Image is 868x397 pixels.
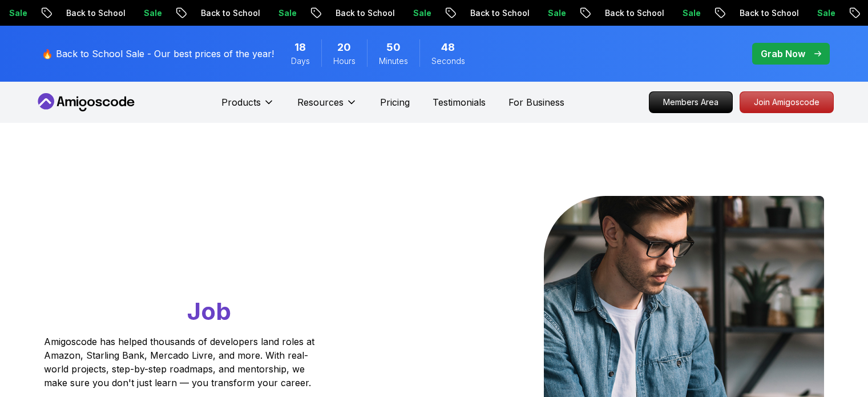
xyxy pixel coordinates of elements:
span: Minutes [379,55,408,67]
p: Sale [262,7,298,19]
span: 20 Hours [337,39,351,55]
a: Pricing [380,95,410,109]
p: Sale [397,7,433,19]
span: Hours [333,55,356,67]
span: Days [291,55,310,67]
p: Join Amigoscode [740,92,833,113]
p: Resources [297,95,344,109]
a: For Business [508,95,564,109]
a: Testimonials [433,95,486,109]
p: Sale [127,7,164,19]
p: Back to School [319,7,397,19]
button: Products [221,95,274,118]
p: Sale [531,7,568,19]
span: Job [187,296,231,326]
a: Join Amigoscode [740,91,834,113]
p: Amigoscode has helped thousands of developers land roles at Amazon, Starling Bank, Mercado Livre,... [44,335,318,390]
p: Products [221,95,261,109]
p: Back to School [588,7,666,19]
button: Resources [297,95,357,118]
p: Back to School [184,7,262,19]
span: 48 Seconds [441,39,455,55]
p: Grab Now [761,47,805,61]
p: Sale [801,7,837,19]
p: Back to School [50,7,127,19]
p: Back to School [723,7,801,19]
a: Members Area [649,91,733,113]
h1: Go From Learning to Hired: Master Java, Spring Boot & Cloud Skills That Get You the [44,196,358,328]
p: Back to School [454,7,531,19]
span: Seconds [431,55,465,67]
span: 50 Minutes [386,39,401,55]
p: Sale [666,7,703,19]
span: 18 Days [294,39,306,55]
p: 🔥 Back to School Sale - Our best prices of the year! [42,47,274,61]
p: Members Area [649,92,732,113]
